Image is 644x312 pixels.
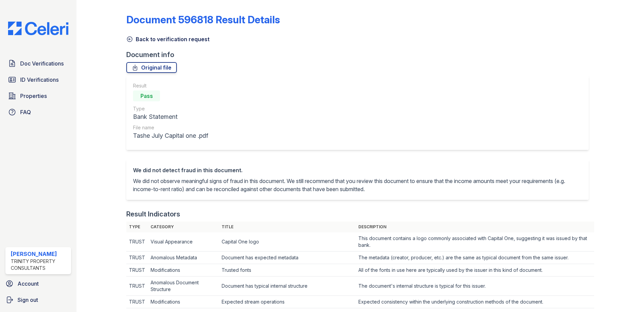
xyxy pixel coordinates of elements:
td: All of the fonts in use here are typically used by the issuer in this kind of document. [356,264,594,277]
td: Anomalous Metadata [148,252,219,264]
div: File name [133,124,208,131]
div: Bank Statement [133,112,208,122]
td: Document has typical internal structure [219,277,356,296]
div: Trinity Property Consultants [11,258,68,271]
div: Result [133,82,208,89]
td: TRUST [126,277,148,296]
a: Doc Verifications [5,57,71,70]
td: Modifications [148,264,219,277]
td: TRUST [126,252,148,264]
a: Back to verification request [126,35,210,43]
a: Properties [5,89,71,103]
td: Modifications [148,296,219,308]
span: Doc Verifications [20,59,64,68]
th: Type [126,222,148,232]
a: Original file [126,62,177,73]
td: Expected consistency within the underlying construction methods of the document. [356,296,594,308]
span: Account [18,280,39,288]
td: Capital One logo [219,232,356,252]
td: Trusted fonts [219,264,356,277]
td: TRUST [126,264,148,277]
div: [PERSON_NAME] [11,250,68,258]
th: Title [219,222,356,232]
span: Properties [20,92,47,100]
td: Expected stream operations [219,296,356,308]
span: FAQ [20,108,31,116]
div: We did not detect fraud in this document. [133,166,582,174]
p: We did not observe meaningful signs of fraud in this document. We still recommend that you review... [133,177,582,193]
td: Document has expected metadata [219,252,356,264]
a: Sign out [3,293,74,307]
th: Description [356,222,594,232]
a: Document 596818 Result Details [126,14,280,26]
td: Anomalous Document Structure [148,277,219,296]
span: ID Verifications [20,76,59,84]
a: FAQ [5,105,71,119]
div: Document info [126,50,594,59]
td: TRUST [126,232,148,252]
div: Result Indicators [126,209,180,219]
td: TRUST [126,296,148,308]
td: This document contains a logo commonly associated with Capital One, suggesting it was issued by t... [356,232,594,252]
div: Type [133,105,208,112]
div: Tashe July Capital one .pdf [133,131,208,140]
td: The document's internal structure is typical for this issuer. [356,277,594,296]
td: The metadata (creator, producer, etc.) are the same as typical document from the same issuer. [356,252,594,264]
td: Visual Appearance [148,232,219,252]
a: ID Verifications [5,73,71,86]
img: CE_Logo_Blue-a8612792a0a2168367f1c8372b55b34899dd931a85d93a1a3d3e32e68fde9ad4.png [3,22,74,35]
span: Sign out [18,296,38,304]
div: Pass [133,90,160,101]
a: Account [3,277,74,290]
th: Category [148,222,219,232]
